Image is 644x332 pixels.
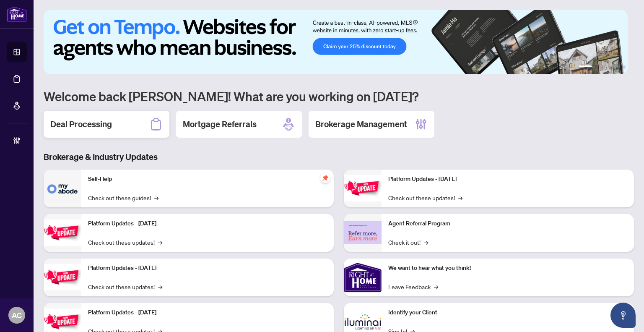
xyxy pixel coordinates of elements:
h3: Brokerage & Industry Updates [44,151,634,163]
button: 6 [622,65,626,69]
button: 2 [595,65,599,69]
img: Platform Updates - June 23, 2025 [344,175,382,201]
h1: Welcome back [PERSON_NAME]! What are you working on [DATE]? [44,88,634,104]
img: We want to hear what you think! [344,259,382,296]
p: Platform Updates - [DATE] [88,264,327,273]
h2: Deal Processing [50,118,112,130]
a: Check it out!→ [388,238,428,247]
button: Open asap [610,303,636,328]
p: Agent Referral Program [388,219,627,228]
p: Identify your Client [388,308,627,317]
p: Platform Updates - [DATE] [88,308,327,317]
button: 5 [615,65,619,69]
button: 4 [609,65,612,69]
span: → [158,238,162,247]
span: pushpin [320,173,330,183]
h2: Brokerage Management [315,118,407,130]
a: Check out these updates!→ [388,193,462,202]
img: Slide 0 [44,10,628,74]
span: → [154,193,158,202]
span: → [424,238,428,247]
a: Check out these updates!→ [88,282,162,291]
span: AC [12,309,22,321]
span: → [158,282,162,291]
p: Platform Updates - [DATE] [388,175,627,184]
button: 1 [579,65,592,69]
a: Check out these updates!→ [88,238,162,247]
p: We want to hear what you think! [388,264,627,273]
span: → [458,193,462,202]
img: Platform Updates - September 16, 2025 [44,220,81,246]
img: Platform Updates - July 21, 2025 [44,264,81,290]
a: Leave Feedback→ [388,282,438,291]
p: Platform Updates - [DATE] [88,219,327,228]
span: → [434,282,438,291]
button: 3 [602,65,605,69]
img: Agent Referral Program [344,221,382,244]
a: Check out these guides!→ [88,193,158,202]
h2: Mortgage Referrals [183,118,257,130]
img: logo [7,6,27,22]
img: Self-Help [44,170,81,207]
p: Self-Help [88,175,327,184]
